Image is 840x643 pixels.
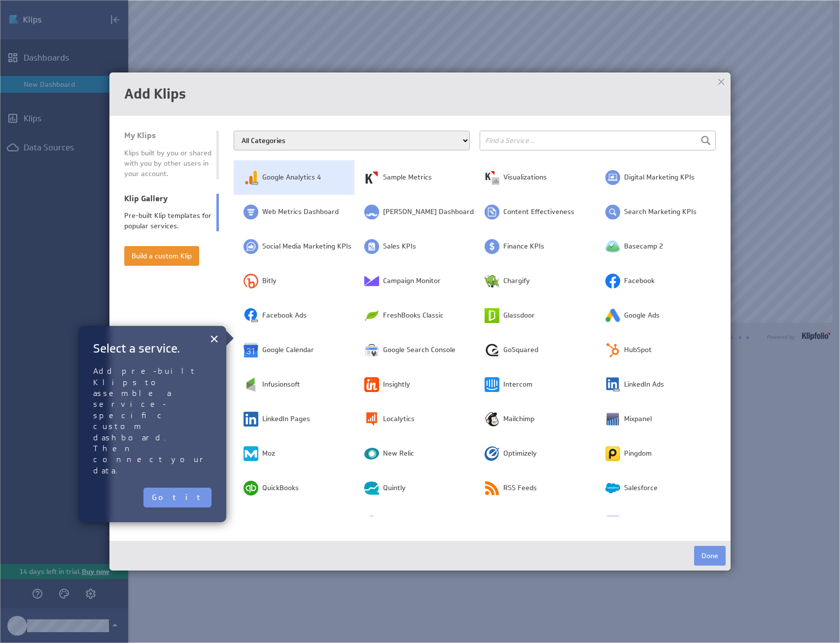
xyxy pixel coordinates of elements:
span: Salesforce [624,483,658,493]
span: Insightly [383,380,410,390]
img: image2563615312826291593.png [485,343,499,357]
img: image8826962824540305007.png [485,515,499,530]
span: Digital Marketing KPIs [624,173,695,182]
img: image6468414940844382241.png [605,446,620,461]
span: Mailchimp [503,414,534,424]
img: image4712442411381150036.png [605,170,620,185]
img: image6347507244920034643.png [364,274,379,288]
span: Google Search Console [383,345,455,355]
span: LinkedIn Pages [262,414,310,424]
img: image1443927121734523965.png [364,170,379,185]
img: image9014964536883052565.png [364,515,379,530]
img: image5288152894157907875.png [485,170,499,185]
span: Google Ads [624,311,660,321]
span: Google Analytics 4 [262,173,321,182]
span: Bitly [262,276,277,286]
span: Pingdom [624,449,652,459]
img: image2282773393747061076.png [364,343,379,357]
img: image7785814661071211034.png [244,205,258,219]
img: image286808521443149053.png [485,239,499,254]
span: QuickBooks [262,483,299,493]
span: Social Media Marketing KPIs [262,242,351,251]
span: FreshBooks Classic [383,311,444,321]
button: Close [210,329,219,349]
span: Google Calendar [262,345,314,355]
input: Find a Service... [480,131,716,150]
img: image6502031566950861830.png [244,170,258,185]
button: Done [694,546,726,566]
img: image2261544860167327136.png [485,274,499,288]
img: image4203343126471956075.png [485,308,499,323]
span: Mixpanel [624,414,652,424]
img: image4788249492605619304.png [605,343,620,357]
div: Klips built by you or shared with you by other users in your account. [124,148,211,179]
span: Search Marketing KPIs [624,207,697,217]
span: Finance KPIs [503,242,544,251]
span: Infusionsoft [262,380,300,390]
span: Moz [262,449,275,459]
span: HubSpot [624,345,652,355]
span: LinkedIn Ads [624,380,664,390]
img: image259683944446962572.png [605,239,620,254]
span: Sales KPIs [383,242,416,251]
img: image8284517391661430187.png [364,377,379,392]
img: image729517258887019810.png [605,274,620,288]
img: image3296276360446815218.png [485,377,499,392]
div: My Klips [124,131,211,141]
span: Glassdoor [503,311,535,321]
span: Chargify [503,276,530,286]
img: image1629079199996430842.png [485,412,499,427]
img: image8669511407265061774.png [244,239,258,254]
img: image52590220093943300.png [605,205,620,219]
span: GoSquared [503,345,538,355]
span: Facebook [624,276,655,286]
img: image2754833655435752804.png [244,308,258,323]
button: Build a custom Klip [124,246,199,266]
img: image1915121390589644725.png [605,481,620,496]
img: image3522292994667009732.png [364,308,379,323]
img: image1927158031853539236.png [244,412,258,427]
span: Sample Metrics [383,173,432,182]
p: Add pre-built Klips to assemble a service-specific custom dashboard. Then connect your data. [93,366,211,476]
span: RSS Feeds [503,483,537,493]
img: image6842720352041745598.png [244,515,258,530]
img: image8417636050194330799.png [605,308,620,323]
img: image6945227001548638080.png [244,446,258,461]
span: Basecamp 2 [624,242,663,251]
img: image9004029412686863253.png [364,412,379,427]
img: image4693762298343897077.png [244,343,258,357]
span: [PERSON_NAME] Dashboard [383,207,474,217]
img: image7954769931657248111.png [485,446,499,461]
img: image2048842146512654208.png [364,205,379,219]
img: image4858805091178672087.png [244,377,258,392]
div: Pre-built Klip templates for popular services. [124,211,211,231]
img: image317880333281432042.png [364,446,379,461]
div: Klip Gallery [124,194,211,204]
span: New Relic [383,449,414,459]
img: image5117197766309347828.png [485,205,499,219]
span: Localytics [383,414,415,424]
span: Intercom [503,380,532,390]
button: Got it [143,488,211,507]
span: Web Metrics Dashboard [262,207,339,217]
img: image1810292984256751319.png [364,239,379,254]
img: image8320012023144177748.png [244,274,258,288]
img: image1607582322051633806.png [364,481,379,496]
span: Quintly [383,483,406,493]
img: image1858912082062294012.png [605,377,620,392]
span: Facebook Ads [262,311,307,321]
span: Visualizations [503,173,547,182]
span: Content Effectiveness [503,207,574,217]
h1: Add Klips [124,87,716,101]
img: image5502353411254158712.png [244,481,258,496]
img: image2139931164255356453.png [605,515,620,530]
img: image2262199030057641335.png [605,412,620,427]
span: Campaign Monitor [383,276,441,286]
h2: Select a service. [93,341,211,356]
img: image5484081956008651141.png [485,481,499,496]
span: Optimizely [503,449,537,459]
